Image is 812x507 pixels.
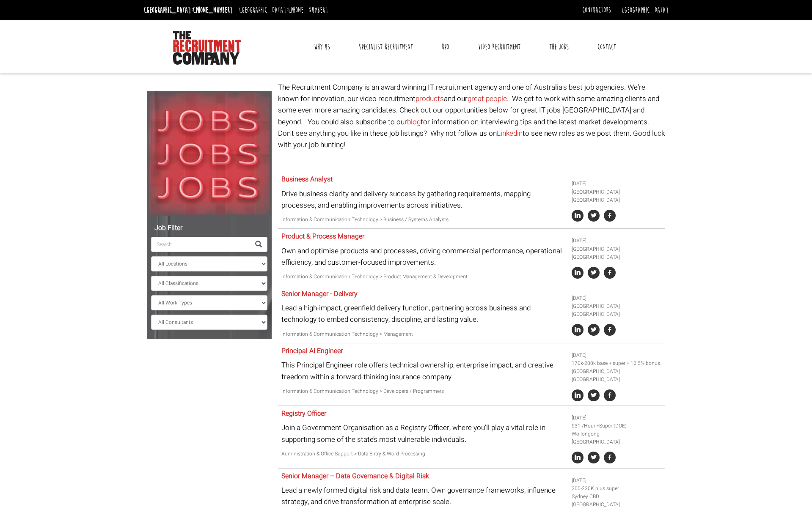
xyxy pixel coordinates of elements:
[308,36,336,58] a: Why Us
[582,5,611,15] a: Contractors
[572,485,662,493] li: 200-220K plus super
[151,225,267,232] h5: Job Filter
[572,422,662,430] li: $31 /Hour +Super (DOE)
[622,5,669,15] a: [GEOGRAPHIC_DATA]
[435,36,455,58] a: RPO
[281,174,333,184] a: Business Analyst
[572,414,662,422] li: [DATE]
[281,450,565,458] p: Administration & Office Support > Data Entry & Word Processing
[193,5,233,15] a: [PHONE_NUMBER]
[151,237,250,252] input: Search
[352,36,419,58] a: Specialist Recruitment
[278,82,665,151] p: The Recruitment Company is an award winning IT recruitment agency and one of Australia's best job...
[416,93,444,104] a: products
[281,408,326,419] a: Registry Officer
[497,128,523,139] a: Linkedin
[147,91,272,216] img: Jobs, Jobs, Jobs
[572,477,662,485] li: [DATE]
[288,5,328,15] a: [PHONE_NUMBER]
[543,36,575,58] a: The Jobs
[281,471,429,481] a: Senior Manager – Data Governance & Digital Risk
[472,36,527,58] a: Video Recruitment
[407,117,421,127] a: blog
[591,36,622,58] a: Contact
[572,430,662,446] li: Wollongong [GEOGRAPHIC_DATA]
[237,3,330,17] li: [GEOGRAPHIC_DATA]:
[572,180,662,188] li: [DATE]
[173,31,241,65] img: The Recruitment Company
[468,93,507,104] a: great people
[281,422,565,445] p: Join a Government Organisation as a Registry Officer, where you’ll play a vital role in supportin...
[142,3,235,17] li: [GEOGRAPHIC_DATA]:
